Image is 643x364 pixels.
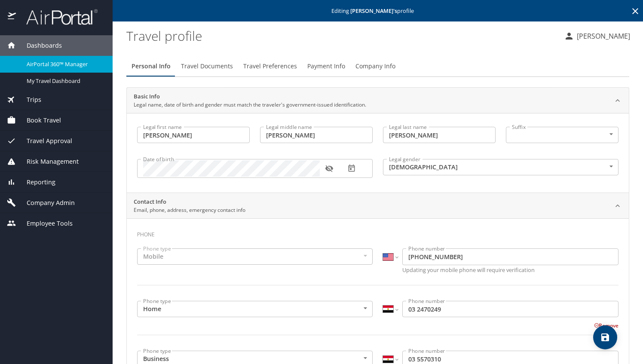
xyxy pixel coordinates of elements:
div: Basic InfoLegal name, date of birth and gender must match the traveler's government-issued identi... [127,88,629,113]
p: Email, phone, address, emergency contact info [134,206,245,214]
span: AirPortal 360™ Manager [27,60,102,68]
div: [DEMOGRAPHIC_DATA] [383,159,619,175]
h2: Contact Info [134,198,245,206]
p: [PERSON_NAME] [574,31,630,41]
button: Remove [594,322,619,329]
span: Travel Documents [181,61,233,72]
span: Risk Management [16,157,79,166]
span: Company Info [355,61,395,72]
strong: [PERSON_NAME] 's [350,7,397,15]
span: Book Travel [16,116,61,125]
img: airportal-logo.png [17,9,98,25]
span: Personal Info [132,61,171,72]
div: Basic InfoLegal name, date of birth and gender must match the traveler's government-issued identi... [127,113,629,193]
span: Travel Preferences [243,61,297,72]
span: Trips [16,95,41,104]
p: Editing profile [115,8,640,14]
h3: Phone [137,225,619,240]
div: ​ [506,127,619,143]
span: Travel Approval [16,136,72,146]
button: save [593,325,617,349]
div: Contact InfoEmail, phone, address, emergency contact info [127,193,629,219]
h1: Travel profile [126,22,557,49]
p: Legal name, date of birth and gender must match the traveler's government-issued identification. [134,101,366,109]
div: Profile [126,56,629,76]
img: icon-airportal.png [8,9,17,25]
span: My Travel Dashboard [27,77,102,85]
span: Payment Info [307,61,345,72]
div: Home [137,301,373,317]
button: [PERSON_NAME] [560,28,634,44]
span: Dashboards [16,41,62,50]
span: Company Admin [16,198,75,208]
div: Mobile [137,248,373,265]
span: Employee Tools [16,219,73,228]
p: Updating your mobile phone will require verification [402,267,619,273]
span: Reporting [16,177,55,187]
h2: Basic Info [134,92,366,101]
